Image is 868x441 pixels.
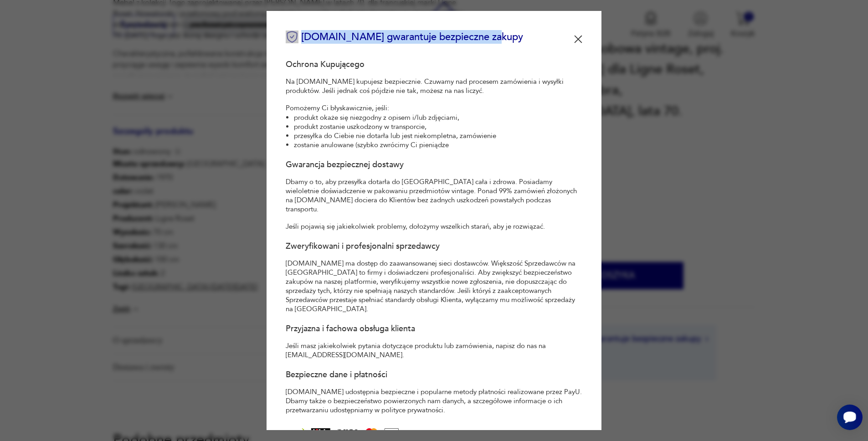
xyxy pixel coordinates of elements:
[286,241,582,252] h4: Zweryfikowani i profesjonalni sprzedawcy
[286,77,582,95] p: Na [DOMAIN_NAME] kupujesz bezpiecznie. Czuwamy nad procesem zamówienia i wysyłki produktów. Jeśli...
[294,131,582,140] li: przesyłka do Ciebie nie dotarła lub jest niekompletna, zamówienie
[286,222,582,231] p: Jeśli pojawią się jakiekolwiek problemy, dołożymy wszelkich starań, aby je rozwiązać.
[286,59,582,70] h4: Ochrona Kupującego
[286,341,582,359] p: Jeśli masz jakiekolwiek pytania dotyczące produktu lub zamówienia, napisz do nas na [EMAIL_ADDRES...
[286,323,582,334] h4: Przyjazna i fachowa obsługa klienta
[286,103,582,113] p: Pomożemy Ci błyskawicznie, jeśli:
[286,30,523,44] div: [DOMAIN_NAME] gwarantuje bezpieczne zakupy
[286,159,582,170] h4: Gwarancja bezpiecznej dostawy
[286,369,582,380] h4: Bezpieczne dane i płatności
[286,259,582,313] p: [DOMAIN_NAME] ma dostęp do zaawansowanej sieci dostawców. Większość Sprzedawców na [GEOGRAPHIC_DA...
[294,113,582,122] li: produkt okaże się niezgodny z opisem i/lub zdjęciami,
[294,122,582,131] li: produkt zostanie uszkodzony w transporcie,
[286,177,582,214] p: Dbamy o to, aby przesyłka dotarła do [GEOGRAPHIC_DATA] cała i zdrowa. Posiadamy wieloletnie doświ...
[286,428,399,437] img: Loga płatności test
[286,387,582,415] p: [DOMAIN_NAME] udostępnia bezpieczne i popularne metody płatności realizowane przez PayU. Dbamy ta...
[837,405,863,430] iframe: Smartsupp widget button
[286,31,298,43] img: Ikona certyfikatu
[574,35,582,43] img: Ikona zamknięcia
[294,140,582,149] li: zostanie anulowane (szybko zwrócimy Ci pieniądze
